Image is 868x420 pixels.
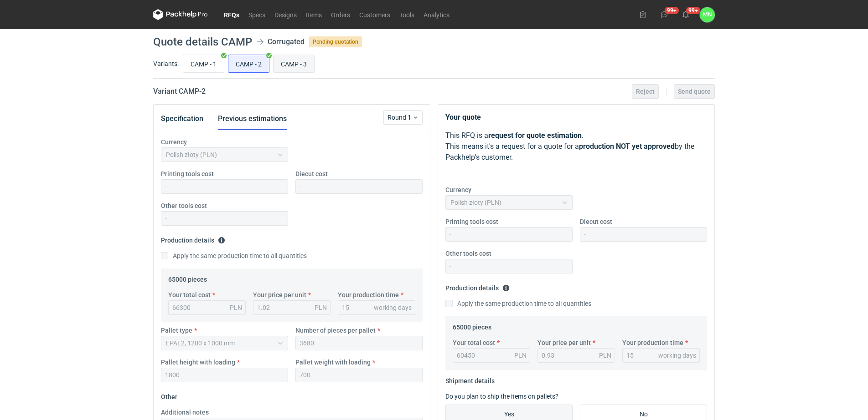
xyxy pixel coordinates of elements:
[453,338,495,347] label: Your total cost
[445,185,471,194] label: Currency
[228,55,269,73] label: CAMP - 2
[161,358,235,367] label: Pallet height with loading
[514,351,527,360] div: PLN
[338,290,399,299] label: Your production time
[161,390,177,400] legend: Other
[678,7,693,22] button: 99+
[295,326,376,335] label: Number of pieces per pallet
[219,9,244,20] a: RFQs
[301,9,326,20] a: Items
[161,108,203,130] button: Specification
[488,131,582,140] strong: request for quote estimation
[419,9,454,20] a: Analytics
[445,299,591,308] label: Apply the same production time to all quantities
[355,9,395,20] a: Customers
[153,86,206,97] h2: Variant CAMP - 2
[295,358,371,367] label: Pallet weight with loading
[309,36,362,47] span: Pending quotation
[161,169,214,178] label: Printing tools cost
[218,108,287,130] button: Previous estimations
[183,55,224,73] label: CAMP - 1
[445,281,510,292] legend: Production details
[253,290,306,299] label: Your price per unit
[445,130,707,163] p: This RFQ is a . This means it's a request for a quote for a by the Packhelp's customer.
[168,290,211,299] label: Your total cost
[579,142,675,151] strong: production NOT yet approved
[161,251,307,260] label: Apply the same production time to all quantities
[268,36,305,47] div: Corrugated
[445,249,491,258] label: Other tools cost
[161,201,207,210] label: Other tools cost
[168,272,207,283] legend: 65000 pieces
[445,393,558,400] label: Do you plan to ship the items on pallets?
[161,326,192,335] label: Pallet type
[537,338,591,347] label: Your price per unit
[395,9,419,20] a: Tools
[599,351,611,360] div: PLN
[153,59,179,68] label: Variants:
[445,374,495,385] legend: Shipment details
[632,84,659,99] button: Reject
[153,9,208,20] svg: Packhelp Pro
[657,7,672,22] button: 99+
[453,320,491,331] legend: 65000 pieces
[244,9,270,20] a: Specs
[374,303,412,312] div: working days
[636,88,655,95] span: Reject
[674,84,715,99] button: Send quote
[445,217,498,226] label: Printing tools cost
[161,233,225,244] legend: Production details
[445,113,481,121] strong: Your quote
[153,36,252,47] h1: Quote details CAMP
[387,113,413,122] span: Round 1
[315,303,327,312] div: PLN
[580,217,612,226] label: Diecut cost
[295,169,328,178] label: Diecut cost
[230,303,242,312] div: PLN
[658,351,696,360] div: working days
[700,7,715,22] div: Małgorzata Nowotna
[161,408,209,417] label: Additional notes
[622,338,683,347] label: Your production time
[326,9,355,20] a: Orders
[700,7,715,22] button: MN
[678,88,711,95] span: Send quote
[273,55,315,73] label: CAMP - 3
[161,137,187,147] label: Currency
[270,9,301,20] a: Designs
